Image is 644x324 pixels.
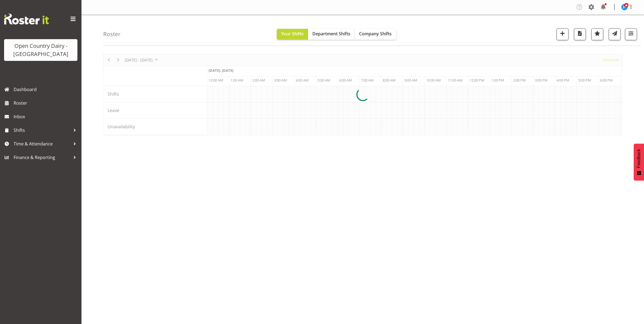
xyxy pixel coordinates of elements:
img: Rosterit website logo [4,14,49,24]
span: Finance & Reporting [14,153,71,161]
span: Your Shifts [281,31,304,37]
button: Feedback - Show survey [634,144,644,180]
div: Open Country Dairy - [GEOGRAPHIC_DATA] [10,42,72,58]
button: Download a PDF of the roster according to the set date range. [574,28,586,40]
span: Roster [14,99,79,107]
button: Send a list of all shifts for the selected filtered period to all rostered employees. [609,28,621,40]
button: Your Shifts [277,29,308,40]
span: Department Shifts [312,31,350,37]
span: Feedback [636,149,641,168]
button: Add a new shift [557,28,568,40]
span: Inbox [14,113,79,121]
span: Company Shifts [359,31,392,37]
button: Department Shifts [308,29,355,40]
h4: Roster [103,31,121,37]
button: Filter Shifts [625,28,637,40]
span: Shifts [14,126,71,134]
span: Time & Attendance [14,140,71,148]
img: jason-porter10044.jpg [621,4,628,10]
button: Company Shifts [355,29,396,40]
button: Highlight an important date within the roster. [591,28,603,40]
span: Dashboard [14,85,79,94]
